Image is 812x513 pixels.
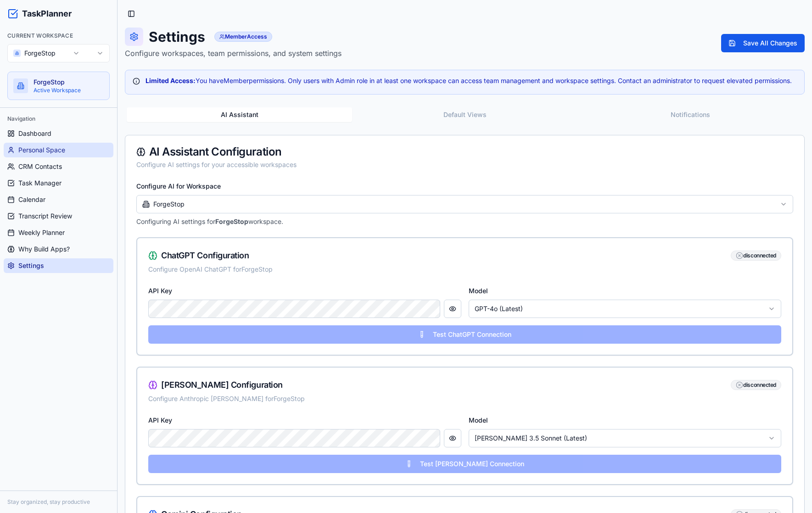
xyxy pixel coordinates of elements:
button: Save All Changes [721,34,805,52]
div: Stay organized, stay productive [7,498,110,506]
button: AI Assistant [127,107,352,122]
a: Transcript Review [4,209,113,223]
div: disconnected [731,380,781,390]
span: Task Manager [18,178,62,188]
label: Model [469,416,488,424]
strong: Limited Access: [146,77,196,84]
a: CRM Contacts [4,159,113,174]
a: Task Manager [4,176,113,190]
label: API Key [148,287,172,295]
label: Current Workspace [7,32,73,39]
span: CRM Contacts [18,162,62,171]
div: Navigation [4,112,113,126]
button: Notifications [577,107,803,122]
div: You have Member permissions. Only users with Admin role in at least one workspace can access team... [133,76,797,85]
span: Weekly Planner [18,228,65,237]
div: [PERSON_NAME] Configuration [148,379,283,391]
p: Configuring AI settings for workspace. [136,217,793,226]
span: Transcript Review [18,212,72,221]
a: Weekly Planner [4,225,113,240]
p: Configure workspaces, team permissions, and system settings [125,48,342,59]
button: Default Views [352,107,577,122]
h1: TaskPlanner [22,7,72,20]
label: Configure AI for Workspace [136,182,221,190]
div: disconnected [731,251,781,261]
span: Dashboard [18,129,51,138]
div: Configure Anthropic [PERSON_NAME] for ForgeStop [148,394,781,403]
strong: ForgeStop [215,217,248,225]
label: API Key [148,416,172,424]
a: Calendar [4,192,113,207]
span: Personal Space [18,145,65,155]
div: Member Access [214,32,272,42]
span: Settings [18,261,44,270]
div: Configure AI settings for your accessible workspaces [136,160,793,169]
div: ChatGPT Configuration [148,249,249,262]
p: Active Workspace [34,87,104,94]
label: Model [469,287,488,295]
a: Dashboard [4,126,113,141]
div: Configure OpenAI ChatGPT for ForgeStop [148,265,781,274]
p: ForgeStop [34,78,104,87]
span: Why Build Apps? [18,245,70,254]
a: Settings [4,258,113,273]
a: Why Build Apps? [4,242,113,256]
div: AI Assistant Configuration [136,146,793,157]
h1: Settings [125,28,342,46]
span: Calendar [18,195,45,204]
a: Personal Space [4,143,113,157]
